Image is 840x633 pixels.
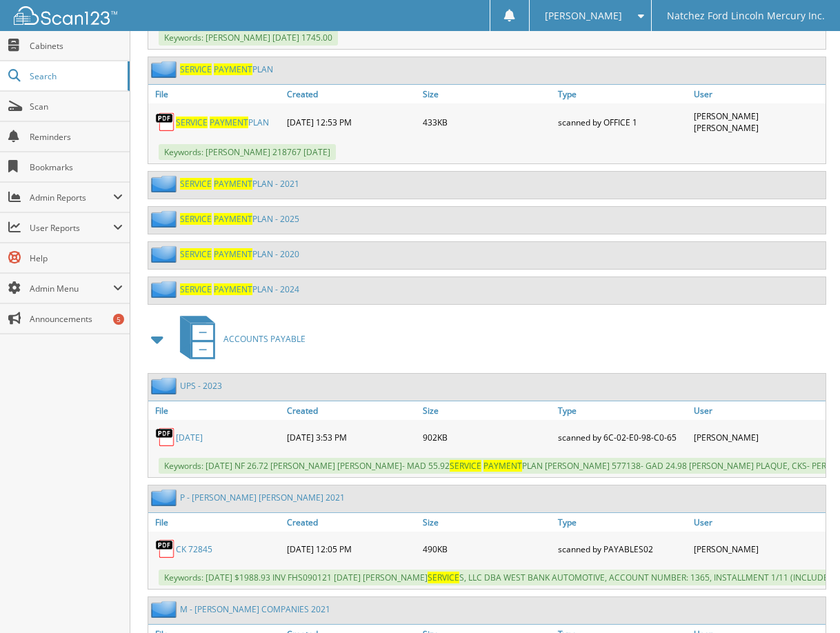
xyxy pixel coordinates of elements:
[151,489,180,506] img: folder2.png
[554,85,690,103] a: Type
[283,423,419,451] div: [DATE] 3:53 PM
[419,423,554,451] div: 902KB
[176,432,203,443] a: [DATE]
[419,85,554,103] a: Size
[214,213,252,225] span: PAYMENT
[180,283,212,295] span: SERVICE
[30,222,113,234] span: User Reports
[151,175,180,192] img: folder2.png
[180,213,212,225] span: SERVICE
[214,178,252,190] span: PAYMENT
[180,248,299,260] a: SERVICE PAYMENTPLAN - 2020
[554,401,690,420] a: Type
[690,535,826,563] div: [PERSON_NAME]
[283,85,419,103] a: Created
[180,178,212,190] span: SERVICE
[771,567,840,633] iframe: Chat Widget
[180,283,299,295] a: SERVICE PAYMENTPLAN - 2024
[690,423,826,451] div: [PERSON_NAME]
[180,213,299,225] a: SERVICE PAYMENTPLAN - 2025
[30,192,113,203] span: Admin Reports
[419,401,554,420] a: Size
[180,603,330,615] a: M - [PERSON_NAME] COMPANIES 2021
[554,535,690,563] div: scanned by PAYABLES02
[176,543,212,555] a: CK 72845
[180,63,212,75] span: SERVICE
[214,63,252,75] span: PAYMENT
[419,513,554,532] a: Size
[151,601,180,618] img: folder2.png
[690,107,826,137] div: [PERSON_NAME] [PERSON_NAME]
[690,401,826,420] a: User
[283,513,419,532] a: Created
[30,131,123,143] span: Reminders
[172,312,306,366] a: ACCOUNTS PAYABLE
[419,107,554,137] div: 433KB
[483,460,522,472] span: PAYMENT
[148,85,283,103] a: File
[155,112,176,132] img: PDF.png
[30,283,113,294] span: Admin Menu
[14,6,117,25] img: scan123-logo-white.svg
[180,380,222,392] a: UPS - 2023
[428,572,459,583] span: SERVICE
[155,539,176,559] img: PDF.png
[450,460,481,472] span: SERVICE
[151,61,180,78] img: folder2.png
[210,117,248,128] span: PAYMENT
[155,427,176,448] img: PDF.png
[151,245,180,263] img: folder2.png
[214,283,252,295] span: PAYMENT
[180,63,273,75] a: SERVICE PAYMENTPLAN
[223,333,306,345] span: ACCOUNTS PAYABLE
[30,40,123,52] span: Cabinets
[151,281,180,298] img: folder2.png
[113,314,124,325] div: 5
[180,248,212,260] span: SERVICE
[554,107,690,137] div: scanned by OFFICE 1
[30,161,123,173] span: Bookmarks
[30,252,123,264] span: Help
[283,535,419,563] div: [DATE] 12:05 PM
[176,117,269,128] a: SERVICE PAYMENTPLAN
[30,70,121,82] span: Search
[667,12,825,20] span: Natchez Ford Lincoln Mercury Inc.
[30,313,123,325] span: Announcements
[180,492,345,503] a: P - [PERSON_NAME] [PERSON_NAME] 2021
[151,210,180,228] img: folder2.png
[283,107,419,137] div: [DATE] 12:53 PM
[159,30,338,46] span: Keywords: [PERSON_NAME] [DATE] 1745.00
[151,377,180,394] img: folder2.png
[690,513,826,532] a: User
[214,248,252,260] span: PAYMENT
[159,144,336,160] span: Keywords: [PERSON_NAME] 218767 [DATE]
[148,401,283,420] a: File
[554,423,690,451] div: scanned by 6C-02-E0-98-C0-65
[545,12,622,20] span: [PERSON_NAME]
[283,401,419,420] a: Created
[148,513,283,532] a: File
[176,117,208,128] span: SERVICE
[30,101,123,112] span: Scan
[690,85,826,103] a: User
[419,535,554,563] div: 490KB
[554,513,690,532] a: Type
[180,178,299,190] a: SERVICE PAYMENTPLAN - 2021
